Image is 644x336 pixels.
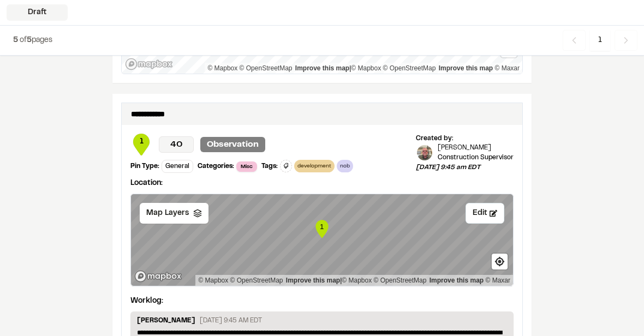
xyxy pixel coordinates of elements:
[383,65,436,73] a: OpenStreetMap
[137,316,195,328] p: [PERSON_NAME]
[236,162,257,172] span: Misc
[125,58,173,71] a: Mapbox logo
[314,219,330,241] div: Map marker
[337,160,353,173] div: nob
[351,65,381,73] a: Mapbox
[159,137,194,153] p: 40
[374,277,427,285] a: OpenStreetMap
[280,160,292,173] button: Edit Tags
[130,296,163,308] p: Worklog:
[439,65,493,73] a: Improve this map
[146,208,189,220] span: Map Layers
[198,277,228,285] a: Mapbox
[130,162,159,172] div: Pin Type:
[198,275,510,286] div: |
[430,277,484,285] a: Improve this map
[286,277,340,285] a: Map feedback
[130,136,152,148] span: 1
[200,316,262,326] p: [DATE] 9:45 AM EDT
[485,277,510,285] a: Maxar
[320,223,324,231] text: 1
[294,160,335,173] div: development
[131,195,513,286] canvas: Map
[563,30,637,51] nav: Navigation
[134,271,182,283] a: Mapbox logo
[438,153,514,163] p: Construction Supervisor
[162,160,193,173] div: General
[416,134,514,144] div: Created by:
[494,65,520,73] a: Maxar
[295,65,349,73] a: Map feedback
[13,34,52,46] p: of pages
[590,30,610,51] span: 1
[416,163,514,173] p: [DATE] 9:45 am EDT
[207,65,237,73] a: Mapbox
[27,37,32,44] span: 5
[230,277,283,285] a: OpenStreetMap
[492,254,508,270] button: Find my location
[13,37,18,44] span: 5
[198,162,234,172] div: Categories:
[7,4,68,21] div: Draft
[466,203,504,224] button: Edit
[207,63,520,74] div: |
[240,65,293,73] a: OpenStreetMap
[261,162,278,172] div: Tags:
[438,144,514,153] p: [PERSON_NAME]
[130,178,514,190] p: Location:
[342,277,372,285] a: Mapbox
[200,137,265,153] p: Observation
